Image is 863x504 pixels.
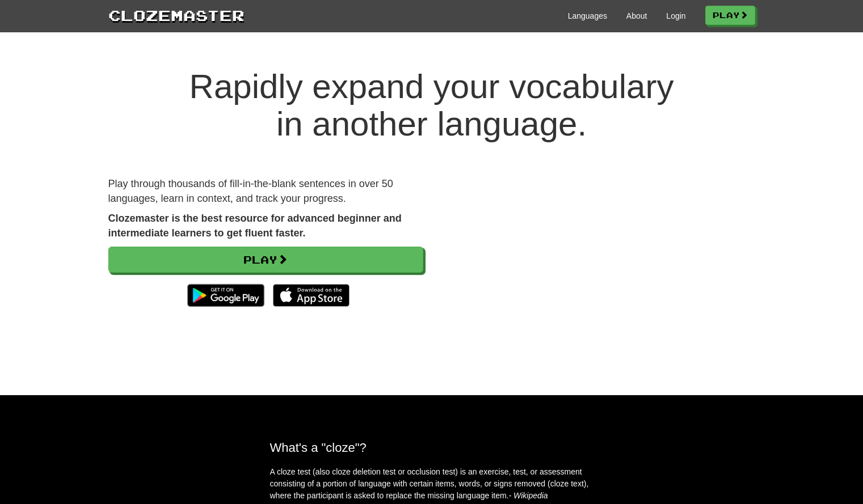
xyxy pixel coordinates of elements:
img: Download_on_the_App_Store_Badge_US-UK_135x40-25178aeef6eb6b83b96f5f2d004eda3bffbb37122de64afbaef7... [273,284,350,307]
a: Play [108,247,423,273]
a: Clozemaster [108,5,245,26]
p: A cloze test (also cloze deletion test or occlusion test) is an exercise, test, or assessment con... [270,466,593,502]
a: Languages [568,10,607,22]
a: Login [666,10,685,22]
a: About [626,10,647,22]
strong: Clozemaster is the best resource for advanced beginner and intermediate learners to get fluent fa... [108,213,402,239]
p: Play through thousands of fill-in-the-blank sentences in over 50 languages, learn in context, and... [108,177,423,206]
em: - Wikipedia [509,491,548,500]
a: Play [705,6,755,25]
img: Get it on Google Play [182,278,270,312]
h2: What's a "cloze"? [270,441,593,455]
